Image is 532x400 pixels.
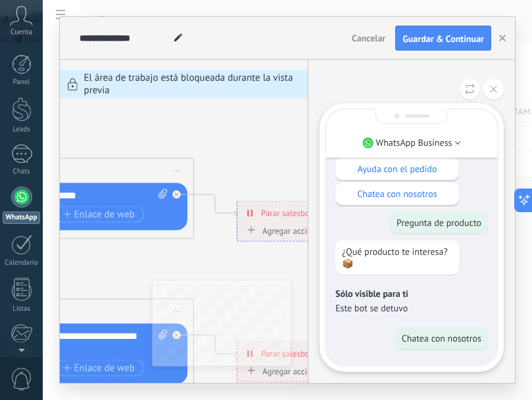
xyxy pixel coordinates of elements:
[376,137,452,148] p: WhatsApp Business
[342,246,452,269] p: ¿Qué producto te interesa? 📦
[3,305,41,313] div: Listas
[3,259,41,267] div: Calendario
[335,302,488,314] p: Este bot se detuvo
[342,188,452,200] p: Chatea con nosotros
[395,26,491,51] button: Guardar & Continuar
[335,288,488,300] p: Sólo visible para ti
[3,125,41,134] div: Leads
[352,32,385,44] span: Cancelar
[342,163,452,175] p: Ayuda con el pedido
[3,167,41,176] div: Chats
[3,78,41,87] div: Panel
[402,34,484,43] span: Guardar & Continuar
[347,28,391,48] button: Cancelar
[402,332,481,344] p: Chatea con nosotros
[397,217,481,229] p: Pregunta de producto
[11,28,32,37] span: Cuenta
[3,211,40,224] div: WhatsApp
